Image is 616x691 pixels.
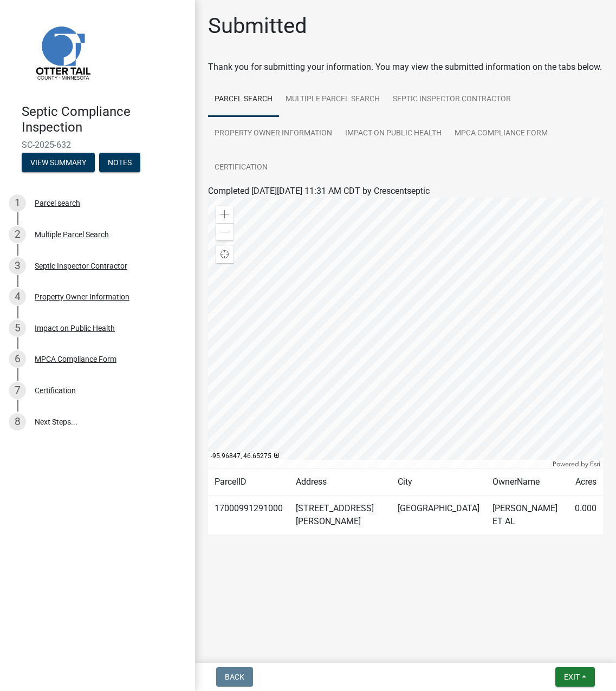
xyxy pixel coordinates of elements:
button: Exit [555,667,595,687]
td: 0.000 [568,496,603,535]
a: Certification [208,151,274,185]
div: 8 [9,413,26,431]
div: Zoom out [216,223,234,240]
div: 4 [9,288,26,305]
div: Parcel search [35,199,80,207]
button: Notes [99,153,140,172]
div: 1 [9,194,26,212]
span: Back [225,673,244,681]
h1: Submitted [208,13,307,39]
td: OwnerName [486,469,568,496]
td: Acres [568,469,603,496]
a: Impact on Public Health [339,116,448,151]
div: 6 [9,350,26,368]
button: Back [216,667,253,687]
a: Multiple Parcel Search [279,82,386,117]
div: Find my location [216,246,234,263]
td: 17000991291000 [208,496,289,535]
div: 7 [9,382,26,399]
wm-modal-confirm: Notes [99,159,140,167]
div: Zoom in [216,206,234,223]
td: [PERSON_NAME] ET AL [486,496,568,535]
div: Impact on Public Health [35,324,115,332]
button: View Summary [22,153,95,172]
div: 2 [9,226,26,243]
a: MPCA Compliance Form [448,116,554,151]
a: Property Owner Information [208,116,339,151]
h4: Septic Compliance Inspection [22,104,186,135]
div: Multiple Parcel Search [35,231,109,238]
div: Septic Inspector Contractor [35,262,127,270]
a: Septic Inspector Contractor [386,82,517,117]
div: Thank you for submitting your information. You may view the submitted information on the tabs below. [208,61,603,74]
a: Parcel search [208,82,279,117]
td: City [391,469,486,496]
a: Esri [590,460,600,468]
img: Otter Tail County, Minnesota [22,11,103,93]
td: [STREET_ADDRESS][PERSON_NAME] [289,496,391,535]
div: Powered by [550,460,603,468]
div: 3 [9,257,26,275]
div: 5 [9,320,26,337]
div: Property Owner Information [35,293,129,301]
td: Address [289,469,391,496]
td: [GEOGRAPHIC_DATA] [391,496,486,535]
span: Completed [DATE][DATE] 11:31 AM CDT by Crescentseptic [208,186,430,196]
div: Certification [35,387,76,394]
span: SC-2025-632 [22,140,173,150]
span: Exit [564,673,580,681]
wm-modal-confirm: Summary [22,159,95,167]
td: ParcelID [208,469,289,496]
div: MPCA Compliance Form [35,355,116,363]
